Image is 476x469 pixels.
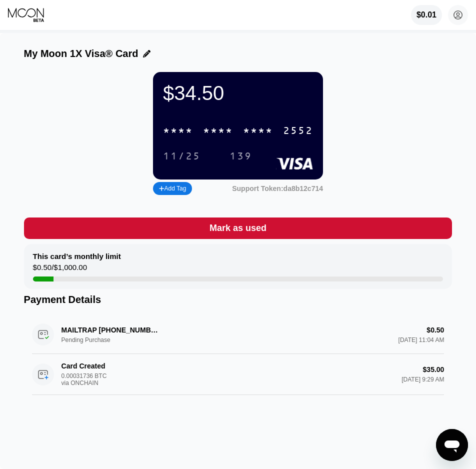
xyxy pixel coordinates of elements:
div: 11/25 [163,151,200,162]
div: 2552 [283,125,313,137]
div: Mark as used [24,217,452,239]
iframe: Button to launch messaging window [436,429,468,461]
div: Payment Details [24,294,452,305]
div: Support Token: da8b12c714 [232,184,323,192]
div: $0.01 [411,5,442,25]
div: $0.01 [416,10,436,19]
div: Add Tag [159,185,186,192]
div: $0.50 / $1,000.00 [33,263,87,276]
div: 139 [229,151,252,162]
div: Support Token:da8b12c714 [232,184,323,192]
div: My Moon 1X Visa® Card [24,48,138,59]
div: This card’s monthly limit [33,252,121,260]
div: Mark as used [209,222,266,234]
div: Add Tag [153,182,192,195]
div: $34.50 [163,82,313,104]
div: 139 [222,148,259,164]
div: 11/25 [155,148,208,164]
